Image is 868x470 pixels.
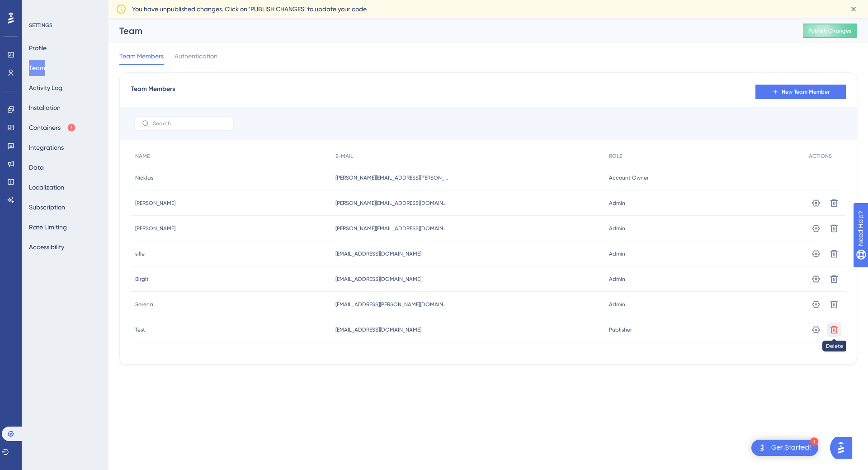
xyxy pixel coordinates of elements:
[755,85,846,99] button: New Team Member
[135,275,149,283] span: Birgit
[29,159,44,176] button: Data
[609,326,632,333] span: Publisher
[609,301,625,308] span: Admin
[810,437,818,446] div: 1
[335,225,448,232] span: [PERSON_NAME][EMAIL_ADDRESS][DOMAIN_NAME]
[609,225,625,232] span: Admin
[609,275,625,283] span: Admin
[135,152,150,160] span: NAME
[335,174,448,181] span: [PERSON_NAME][EMAIL_ADDRESS][PERSON_NAME][DOMAIN_NAME]
[175,51,217,62] span: Authentication
[803,24,857,38] button: Publish Changes
[132,4,368,14] span: You have unpublished changes. Click on ‘PUBLISH CHANGES’ to update your code.
[29,100,61,116] button: Installation
[21,2,57,13] span: Need Help?
[751,440,818,456] div: Open Get Started! checklist, remaining modules: 1
[335,301,448,308] span: [EMAIL_ADDRESS][PERSON_NAME][DOMAIN_NAME]
[830,434,857,461] iframe: UserGuiding AI Assistant Launcher
[119,51,164,62] span: Team Members
[29,60,45,76] button: Team
[131,84,175,100] span: Team Members
[29,80,62,96] button: Activity Log
[335,199,448,207] span: [PERSON_NAME][EMAIL_ADDRESS][DOMAIN_NAME]
[609,199,625,207] span: Admin
[119,24,780,37] div: Team
[135,250,145,257] span: sille
[135,225,175,232] span: [PERSON_NAME]
[29,22,102,29] div: SETTINGS
[29,139,64,156] button: Integrations
[335,326,421,333] span: [EMAIL_ADDRESS][DOMAIN_NAME]
[29,199,65,215] button: Subscription
[135,326,145,333] span: Test
[153,120,226,127] input: Search
[771,443,811,453] div: Get Started!
[135,174,153,181] span: Nicklas
[29,239,64,255] button: Accessibility
[29,219,67,235] button: Rate Limiting
[335,250,421,257] span: [EMAIL_ADDRESS][DOMAIN_NAME]
[808,27,852,34] span: Publish Changes
[609,250,625,257] span: Admin
[609,152,622,160] span: ROLE
[29,179,64,195] button: Localization
[609,174,649,181] span: Account Owner
[135,301,153,308] span: Sorena
[29,40,47,56] button: Profile
[335,152,353,160] span: E-MAIL
[809,152,832,160] span: ACTIONS
[29,119,76,136] button: Containers
[782,88,830,95] span: New Team Member
[757,442,768,453] img: launcher-image-alternative-text
[135,199,175,207] span: [PERSON_NAME]
[335,275,421,283] span: [EMAIL_ADDRESS][DOMAIN_NAME]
